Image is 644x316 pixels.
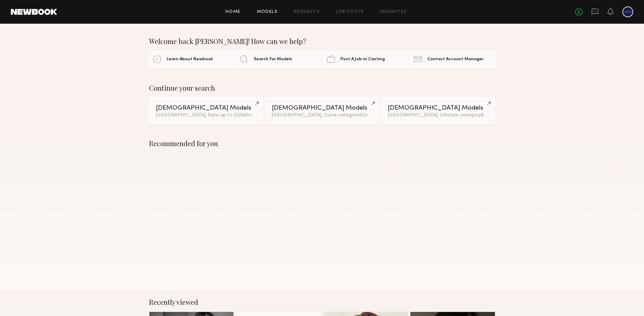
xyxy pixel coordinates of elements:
span: Learn About Newbook [167,57,213,62]
a: Requests [294,10,320,14]
a: Job Posts [336,10,364,14]
div: Recommended for you [149,139,495,148]
a: Favorites [380,10,407,14]
a: Models [257,10,278,14]
a: Contact Account Manager [410,51,495,68]
div: Recently viewed [149,298,495,306]
div: [GEOGRAPHIC_DATA], Rate up to $125 [156,113,256,118]
a: Home [225,10,241,14]
div: [DEMOGRAPHIC_DATA] Models [272,105,372,111]
span: & 2 other filter s [481,113,513,117]
a: [DEMOGRAPHIC_DATA] Models[GEOGRAPHIC_DATA], Rate up to $125&1other filter [149,97,263,123]
div: [DEMOGRAPHIC_DATA] Models [156,105,256,111]
div: [GEOGRAPHIC_DATA], Curve category [272,113,372,118]
span: & 1 other filter [244,113,273,117]
div: Continue your search [149,84,495,92]
a: Learn About Newbook [149,51,234,68]
span: Contact Account Manager [427,57,484,62]
div: Welcome back [PERSON_NAME]! How can we help? [149,37,495,45]
a: [DEMOGRAPHIC_DATA] Models[GEOGRAPHIC_DATA], Curve category&2other filters [265,97,379,123]
span: & 2 other filter s [359,113,391,117]
span: Post A Job or Casting [340,57,385,62]
div: [DEMOGRAPHIC_DATA] Models [388,105,488,111]
a: [DEMOGRAPHIC_DATA] Models[GEOGRAPHIC_DATA], Lifestyle category&2other filters [381,97,495,123]
a: Post A Job or Casting [323,51,408,68]
a: Search For Models [236,51,321,68]
span: Search For Models [254,57,292,62]
div: [GEOGRAPHIC_DATA], Lifestyle category [388,113,488,118]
